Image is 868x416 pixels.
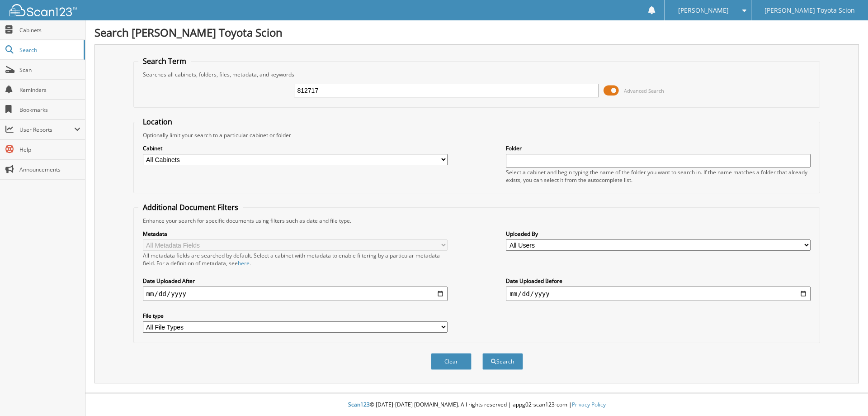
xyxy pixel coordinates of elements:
button: Search [482,353,523,370]
label: Metadata [143,230,448,238]
img: scan123-logo-white.svg [9,4,77,16]
label: Uploaded By [506,230,811,238]
div: Enhance your search for specific documents using filters such as date and file type. [138,217,816,225]
label: File type [143,312,448,320]
label: Date Uploaded After [143,277,448,285]
span: Bookmarks [19,106,80,114]
span: Announcements [19,166,80,173]
label: Folder [506,144,811,152]
label: Date Uploaded Before [506,277,811,285]
legend: Search Term [138,56,191,66]
legend: Additional Document Filters [138,202,243,212]
span: Scan123 [348,401,370,408]
div: Select a cabinet and begin typing the name of the folder you want to search in. If the name match... [506,168,811,184]
span: Cabinets [19,26,80,34]
div: Searches all cabinets, folders, files, metadata, and keywords [138,71,816,78]
a: here [238,259,250,267]
legend: Location [138,117,177,127]
div: © [DATE]-[DATE] [DOMAIN_NAME]. All rights reserved | appg02-scan123-com | [85,394,868,416]
div: Optionally limit your search to a particular cabinet or folder [138,131,816,139]
button: Clear [431,353,472,370]
span: Scan [19,66,80,74]
span: Reminders [19,86,80,94]
span: Search [19,46,79,54]
a: Privacy Policy [572,401,606,408]
span: [PERSON_NAME] Toyota Scion [764,8,855,13]
div: All metadata fields are searched by default. Select a cabinet with metadata to enable filtering b... [143,252,448,267]
label: Cabinet [143,144,448,152]
span: [PERSON_NAME] [678,8,729,13]
iframe: Chat Widget [823,373,868,416]
span: Advanced Search [624,87,664,94]
input: end [506,287,811,301]
span: User Reports [19,126,74,134]
input: start [143,287,448,301]
span: Help [19,146,80,153]
h1: Search [PERSON_NAME] Toyota Scion [94,25,859,40]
